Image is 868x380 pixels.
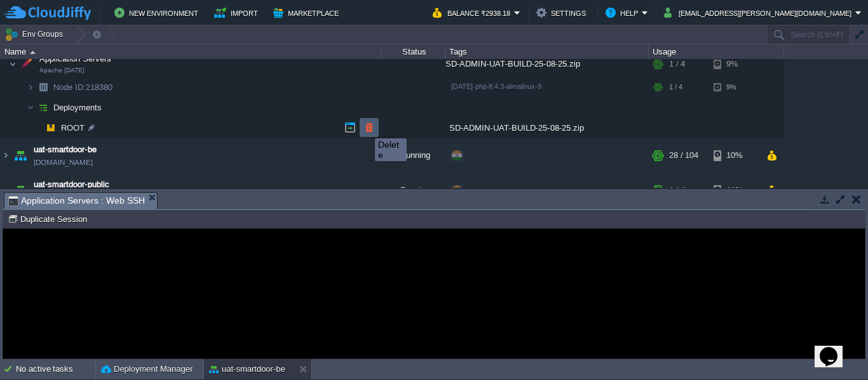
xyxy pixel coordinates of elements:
button: Deployment Manager [101,363,193,376]
div: 1 / 4 [669,51,685,77]
img: AMDAwAAAACH5BAEAAAAALAAAAAABAAEAAAICRAEAOw== [42,118,60,138]
a: Application ServersApache [DATE] [38,54,113,63]
a: [DOMAIN_NAME] [34,156,93,169]
img: AMDAwAAAACH5BAEAAAAALAAAAAABAAEAAAICRAEAOw== [1,173,11,207]
button: Balance ₹2938.18 [433,5,514,20]
span: [DATE]-php-8.4.3-almalinux-9 [451,82,541,90]
img: CloudJiffy [4,5,91,21]
img: AMDAwAAAACH5BAEAAAAALAAAAAABAAEAAAICRAEAOw== [17,51,35,77]
button: New Environment [114,5,202,20]
div: Running [382,138,445,173]
div: SD-ADMIN-UAT-BUILD-25-08-25.zip [445,51,649,77]
img: AMDAwAAAACH5BAEAAAAALAAAAAABAAEAAAICRAEAOw== [34,118,42,138]
button: [EMAIL_ADDRESS][PERSON_NAME][DOMAIN_NAME] [664,5,855,20]
button: Import [214,5,262,20]
img: AMDAwAAAACH5BAEAAAAALAAAAAABAAEAAAICRAEAOw== [9,51,17,77]
button: Settings [536,5,590,20]
div: Running [382,173,445,207]
img: AMDAwAAAACH5BAEAAAAALAAAAAABAAEAAAICRAEAOw== [34,77,52,97]
a: uat-smartdoor-public [34,178,109,191]
div: 1 / 4 [669,173,685,207]
span: Node ID: [53,82,86,92]
button: Duplicate Session [8,213,91,225]
img: AMDAwAAAACH5BAEAAAAALAAAAAABAAEAAAICRAEAOw== [27,98,34,117]
img: AMDAwAAAACH5BAEAAAAALAAAAAABAAEAAAICRAEAOw== [1,138,11,173]
img: AMDAwAAAACH5BAEAAAAALAAAAAABAAEAAAICRAEAOw== [11,173,29,207]
div: 10% [714,138,755,173]
a: ROOT [60,122,86,133]
div: 9% [714,77,755,97]
button: Help [606,5,642,20]
p: An error has occurred and this action cannot be completed. If the problem persists, please notify... [288,58,573,96]
div: Name [1,44,381,59]
button: uat-smartdoor-be [209,363,285,376]
a: Deployments [52,102,104,113]
div: 28 / 104 [669,138,698,173]
div: No active tasks [16,359,95,379]
span: Apache [DATE] [39,67,85,74]
a: Node ID:218380 [52,82,114,93]
button: Marketplace [273,5,342,20]
iframe: chat widget [815,329,855,367]
div: SD-ADMIN-UAT-BUILD-25-08-25.zip [445,118,649,138]
img: AMDAwAAAACH5BAEAAAAALAAAAAABAAEAAAICRAEAOw== [11,138,29,173]
a: uat-smartdoor-be [34,143,97,156]
h1: Error [288,23,573,48]
div: Usage [649,44,783,59]
div: 1 / 4 [669,77,682,97]
span: Application Servers : Web SSH [8,193,145,209]
button: Env Groups [4,25,67,43]
div: Status [383,44,445,59]
span: 218380 [52,82,114,93]
div: 11% [714,173,755,207]
div: 9% [714,51,755,77]
img: AMDAwAAAACH5BAEAAAAALAAAAAABAAEAAAICRAEAOw== [27,77,34,97]
img: AMDAwAAAACH5BAEAAAAALAAAAAABAAEAAAICRAEAOw== [34,98,52,117]
div: Delete [378,140,403,160]
img: AMDAwAAAACH5BAEAAAAALAAAAAABAAEAAAICRAEAOw== [30,51,36,54]
div: Tags [446,44,648,59]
